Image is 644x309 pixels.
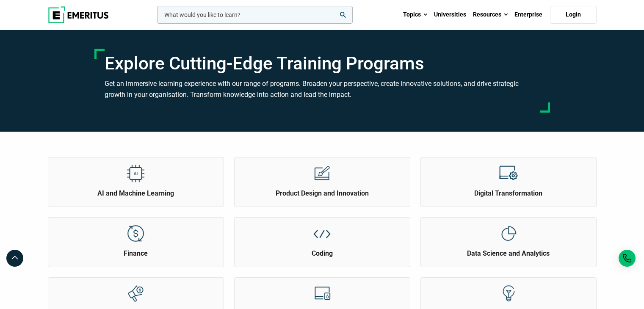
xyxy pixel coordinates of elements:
[423,189,594,198] h2: Digital Transformation
[421,218,596,258] a: Explore Topics Data Science and Analytics
[423,249,594,258] h2: Data Science and Analytics
[157,6,353,24] input: woocommerce-product-search-field-0
[126,164,145,183] img: Explore Topics
[105,53,540,74] h1: Explore Cutting-Edge Training Programs
[237,189,408,198] h2: Product Design and Innovation
[421,157,596,198] a: Explore Topics Digital Transformation
[126,224,145,243] img: Explore Topics
[126,284,145,303] img: Explore Topics
[237,249,408,258] h2: Coding
[50,249,221,258] h2: Finance
[312,164,332,183] img: Explore Topics
[312,224,332,243] img: Explore Topics
[499,164,518,183] img: Explore Topics
[312,284,332,303] img: Explore Topics
[550,6,597,24] a: Login
[235,157,410,198] a: Explore Topics Product Design and Innovation
[48,157,224,198] a: Explore Topics AI and Machine Learning
[235,218,410,258] a: Explore Topics Coding
[50,189,221,198] h2: AI and Machine Learning
[499,224,518,243] img: Explore Topics
[48,218,224,258] a: Explore Topics Finance
[499,284,518,303] img: Explore Topics
[105,78,540,100] h3: Get an immersive learning experience with our range of programs. Broaden your perspective, create...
